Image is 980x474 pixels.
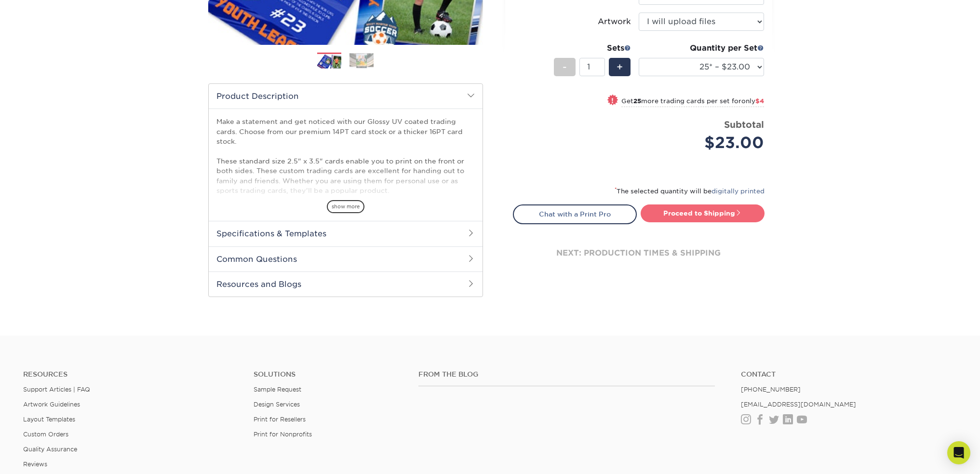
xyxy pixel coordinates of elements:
span: only [741,97,764,105]
img: Trading Cards 01 [317,53,341,70]
p: Make a statement and get noticed with our Glossy UV coated trading cards. Choose from our premium... [216,117,475,235]
a: Proceed to Shipping [641,204,765,222]
div: Open Intercom Messenger [947,441,970,464]
a: Contact [741,370,957,379]
span: $4 [755,97,764,105]
div: Quantity per Set [639,42,764,54]
div: Artwork [598,16,631,27]
a: digitally printed [712,188,765,195]
h4: Resources [23,370,239,379]
a: Support Articles | FAQ [23,386,90,393]
a: Custom Orders [23,431,68,438]
strong: Subtotal [724,119,764,130]
div: next: production times & shipping [513,224,765,282]
img: Trading Cards 02 [349,53,374,68]
h2: Common Questions [209,246,483,271]
span: - [563,60,567,74]
a: Layout Templates [23,416,75,423]
a: Print for Nonprofits [254,431,312,438]
div: $23.00 [646,131,764,154]
strong: 25 [633,97,641,105]
a: Sample Request [254,386,301,393]
span: ! [611,95,614,106]
a: Design Services [254,401,300,408]
h2: Product Description [209,84,483,108]
small: The selected quantity will be [615,188,765,195]
small: Get more trading cards per set for [621,97,764,107]
a: Chat with a Print Pro [513,204,637,224]
a: [PHONE_NUMBER] [741,386,801,393]
a: Print for Resellers [254,416,306,423]
span: + [617,60,623,74]
h4: Solutions [254,370,403,379]
a: [EMAIL_ADDRESS][DOMAIN_NAME] [741,401,856,408]
h4: From the Blog [418,370,715,379]
div: Sets [554,42,631,54]
span: show more [327,200,364,213]
h2: Resources and Blogs [209,271,483,297]
a: Artwork Guidelines [23,401,80,408]
h2: Specifications & Templates [209,221,483,246]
